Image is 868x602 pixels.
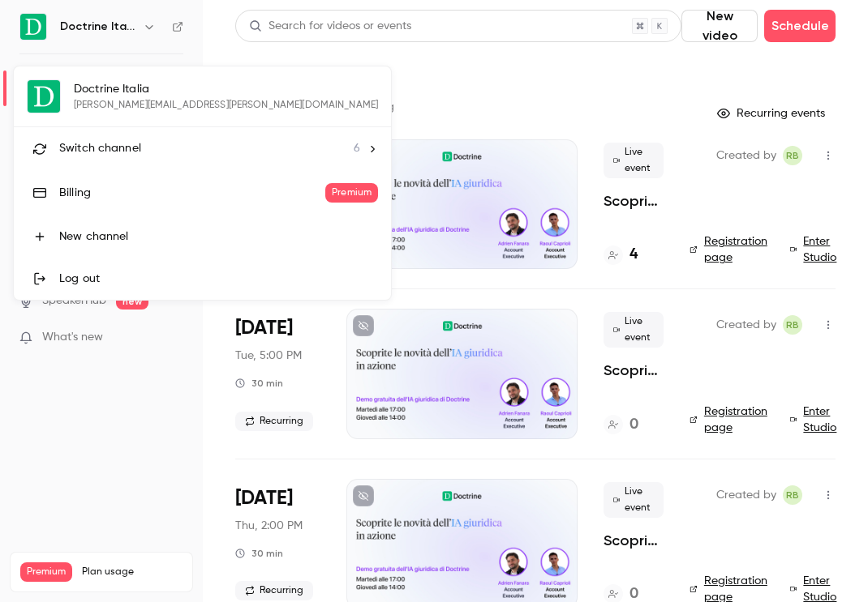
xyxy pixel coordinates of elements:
div: Log out [59,271,378,287]
div: Billing [59,185,325,201]
div: New channel [59,228,378,245]
span: 6 [354,140,360,157]
span: Premium [325,183,378,203]
span: Switch channel [59,140,141,157]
